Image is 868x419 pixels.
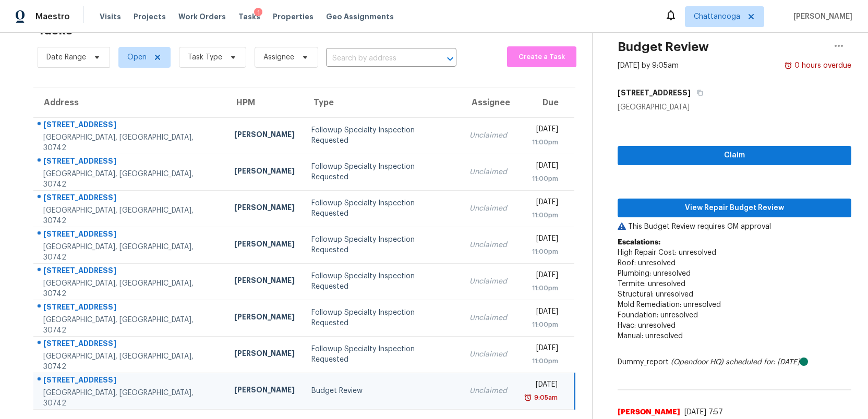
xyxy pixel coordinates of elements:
[234,166,295,179] div: [PERSON_NAME]
[618,42,709,52] h2: Budget Review
[234,239,295,252] div: [PERSON_NAME]
[626,202,843,215] span: View Repair Budget Review
[43,242,218,263] div: [GEOGRAPHIC_DATA], [GEOGRAPHIC_DATA], 30742
[524,233,558,247] div: [DATE]
[234,275,295,288] div: [PERSON_NAME]
[234,129,295,142] div: [PERSON_NAME]
[618,301,721,309] span: Mold Remediation: unresolved
[524,270,558,283] div: [DATE]
[618,88,691,98] h5: [STREET_ADDRESS]
[303,88,461,117] th: Type
[311,344,453,365] div: Followup Specialty Inspection Requested
[38,25,73,35] h2: Tasks
[507,46,576,67] button: Create a Task
[792,60,851,71] div: 0 hours overdue
[524,319,558,330] div: 11:00pm
[469,240,507,250] div: Unclaimed
[46,52,86,63] span: Date Range
[311,235,453,255] div: Followup Specialty Inspection Requested
[43,351,218,372] div: [GEOGRAPHIC_DATA], [GEOGRAPHIC_DATA], 30742
[515,88,574,117] th: Due
[618,249,716,256] span: High Repair Cost: unresolved
[618,280,685,288] span: Termite: unresolved
[238,13,260,20] span: Tasks
[618,270,691,277] span: Plumbing: unresolved
[469,386,507,396] div: Unclaimed
[726,359,800,366] i: scheduled for: [DATE]
[469,167,507,177] div: Unclaimed
[311,271,453,292] div: Followup Specialty Inspection Requested
[524,247,558,257] div: 11:00pm
[532,392,558,403] div: 9:05am
[618,102,851,113] div: [GEOGRAPHIC_DATA]
[43,375,218,388] div: [STREET_ADDRESS]
[524,343,558,356] div: [DATE]
[35,11,70,22] span: Maestro
[461,88,515,117] th: Assignee
[43,388,218,409] div: [GEOGRAPHIC_DATA], [GEOGRAPHIC_DATA], 30742
[694,11,740,22] span: Chattanooga
[311,162,453,182] div: Followup Specialty Inspection Requested
[43,315,218,336] div: [GEOGRAPHIC_DATA], [GEOGRAPHIC_DATA], 30742
[512,51,571,63] span: Create a Task
[234,385,295,398] div: [PERSON_NAME]
[524,137,558,147] div: 11:00pm
[469,130,507,141] div: Unclaimed
[469,203,507,214] div: Unclaimed
[311,198,453,219] div: Followup Specialty Inspection Requested
[524,306,558,319] div: [DATE]
[784,60,792,71] img: Overdue Alarm Icon
[618,146,851,165] button: Claim
[524,197,558,210] div: [DATE]
[684,409,723,416] span: [DATE] 7:57
[234,312,295,325] div: [PERSON_NAME]
[618,332,683,340] span: Manual: unresolved
[618,60,679,71] div: [DATE] by 9:05am
[469,276,507,287] div: Unclaimed
[43,265,218,278] div: [STREET_ADDRESS]
[254,8,262,18] div: 1
[43,169,218,190] div: [GEOGRAPHIC_DATA], [GEOGRAPHIC_DATA], 30742
[618,291,693,298] span: Structural: unresolved
[524,283,558,293] div: 11:00pm
[626,149,843,162] span: Claim
[43,119,218,132] div: [STREET_ADDRESS]
[43,132,218,153] div: [GEOGRAPHIC_DATA], [GEOGRAPHIC_DATA], 30742
[469,313,507,323] div: Unclaimed
[188,52,222,63] span: Task Type
[43,205,218,226] div: [GEOGRAPHIC_DATA], [GEOGRAPHIC_DATA], 30742
[524,124,558,137] div: [DATE]
[524,210,558,220] div: 11:00pm
[311,307,453,328] div: Followup Specialty Inspection Requested
[618,322,676,329] span: Hvac: unresolved
[618,407,680,417] span: [PERSON_NAME]
[618,239,660,246] b: Escalations:
[127,52,147,63] span: Open
[789,11,852,22] span: [PERSON_NAME]
[43,302,218,315] div: [STREET_ADDRESS]
[178,11,226,22] span: Work Orders
[671,359,724,366] i: (Opendoor HQ)
[524,356,558,366] div: 11:00pm
[469,349,507,360] div: Unclaimed
[311,125,453,146] div: Followup Specialty Inspection Requested
[524,174,558,184] div: 11:00pm
[43,192,218,205] div: [STREET_ADDRESS]
[618,357,851,367] div: Dummy_report
[234,348,295,361] div: [PERSON_NAME]
[43,229,218,242] div: [STREET_ADDRESS]
[618,199,851,218] button: View Repair Budget Review
[691,83,705,102] button: Copy Address
[263,52,294,63] span: Assignee
[273,11,314,22] span: Properties
[226,88,303,117] th: HPM
[134,11,166,22] span: Projects
[524,392,532,403] img: Overdue Alarm Icon
[326,51,427,67] input: Search by address
[618,260,676,267] span: Roof: unresolved
[443,52,457,66] button: Open
[524,379,558,392] div: [DATE]
[326,11,394,22] span: Geo Assignments
[311,386,453,396] div: Budget Review
[33,88,226,117] th: Address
